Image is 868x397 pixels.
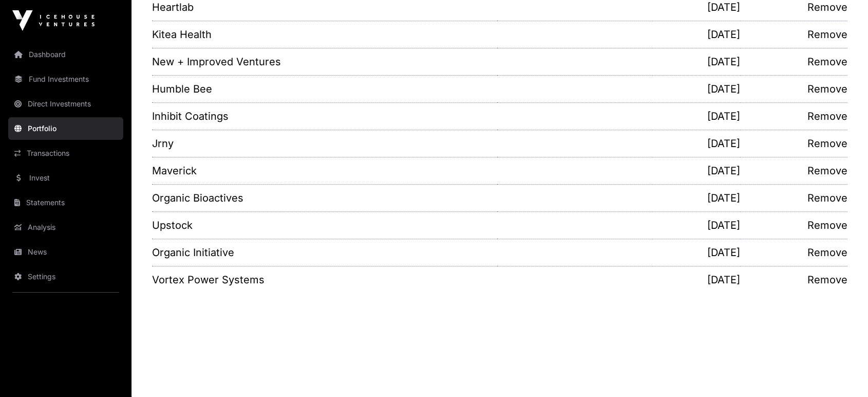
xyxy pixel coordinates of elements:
[652,218,740,232] p: [DATE]
[8,241,123,263] a: News
[740,109,847,123] a: Remove
[152,164,497,178] a: Maverick
[740,136,847,151] a: Remove
[8,265,123,288] a: Settings
[817,348,868,397] iframe: Chat Widget
[740,27,847,42] a: Remove
[652,191,740,205] p: [DATE]
[8,167,123,189] a: Invest
[740,164,847,178] a: Remove
[652,164,740,178] p: [DATE]
[8,93,123,115] a: Direct Investments
[8,117,123,140] a: Portfolio
[152,218,497,232] a: Upstock
[652,109,740,123] p: [DATE]
[152,245,497,260] a: Organic Initiative
[8,191,123,214] a: Statements
[152,109,497,123] a: Inhibit Coatings
[652,27,740,42] p: [DATE]
[152,55,497,69] a: New + Improved Ventures
[8,216,123,239] a: Analysis
[652,82,740,96] p: [DATE]
[652,245,740,260] p: [DATE]
[740,82,847,96] a: Remove
[8,43,123,66] a: Dashboard
[740,191,847,205] a: Remove
[152,136,497,151] a: Jrny
[652,55,740,69] p: [DATE]
[740,55,847,69] a: Remove
[8,142,123,165] a: Transactions
[152,82,497,96] a: Humble Bee
[652,273,740,287] p: [DATE]
[8,68,123,91] a: Fund Investments
[152,191,497,205] a: Organic Bioactives
[740,245,847,260] a: Remove
[652,136,740,151] p: [DATE]
[152,273,497,287] a: Vortex Power Systems
[740,273,847,287] a: Remove
[740,218,847,232] a: Remove
[12,10,95,31] img: Icehouse Ventures Logo
[152,27,497,42] a: Kitea Health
